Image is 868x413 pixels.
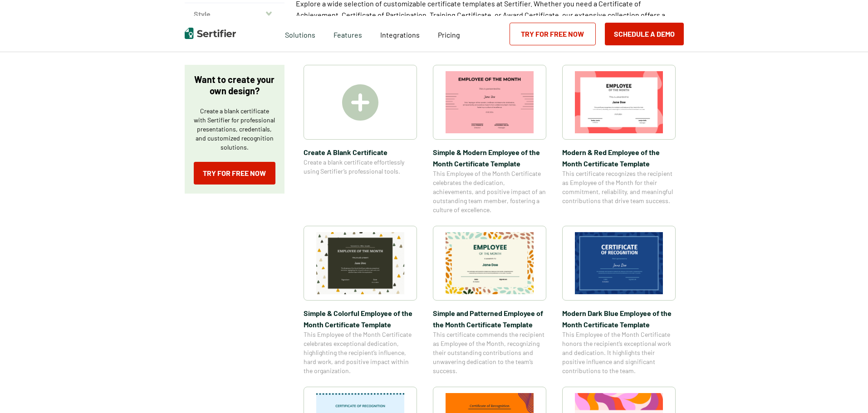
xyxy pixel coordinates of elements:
[438,28,460,39] a: Pricing
[380,30,420,39] span: Integrations
[433,146,546,169] span: Simple & Modern Employee of the Month Certificate Template
[562,307,676,330] span: Modern Dark Blue Employee of the Month Certificate Template
[562,169,676,205] span: This certificate recognizes the recipient as Employee of the Month for their commitment, reliabil...
[380,28,420,39] a: Integrations
[433,169,546,214] span: This Employee of the Month Certificate celebrates the dedication, achievements, and positive impa...
[433,330,546,375] span: This certificate commends the recipient as Employee of the Month, recognizing their outstanding c...
[185,28,236,39] img: Sertifier | Digital Credentialing Platform
[194,107,275,152] p: Create a blank certificate with Sertifier for professional presentations, credentials, and custom...
[433,307,546,330] span: Simple and Patterned Employee of the Month Certificate Template
[304,330,417,375] span: This Employee of the Month Certificate celebrates exceptional dedication, highlighting the recipi...
[304,158,417,176] span: Create a blank certificate effortlessly using Sertifier’s professional tools.
[433,65,546,214] a: Simple & Modern Employee of the Month Certificate TemplateSimple & Modern Employee of the Month C...
[316,232,404,294] img: Simple & Colorful Employee of the Month Certificate Template
[562,226,676,375] a: Modern Dark Blue Employee of the Month Certificate TemplateModern Dark Blue Employee of the Month...
[304,146,417,158] span: Create A Blank Certificate
[446,232,534,294] img: Simple and Patterned Employee of the Month Certificate Template
[194,162,275,185] a: Try for Free Now
[446,71,534,133] img: Simple & Modern Employee of the Month Certificate Template
[194,74,275,97] p: Want to create your own design?
[333,28,362,39] span: Features
[562,65,676,214] a: Modern & Red Employee of the Month Certificate TemplateModern & Red Employee of the Month Certifi...
[562,330,676,375] span: This Employee of the Month Certificate honors the recipient’s exceptional work and dedication. It...
[562,146,676,169] span: Modern & Red Employee of the Month Certificate Template
[185,3,284,25] button: Style
[575,232,663,294] img: Modern Dark Blue Employee of the Month Certificate Template
[304,307,417,330] span: Simple & Colorful Employee of the Month Certificate Template
[342,84,378,121] img: Create A Blank Certificate
[304,226,417,375] a: Simple & Colorful Employee of the Month Certificate TemplateSimple & Colorful Employee of the Mon...
[438,30,460,39] span: Pricing
[433,226,546,375] a: Simple and Patterned Employee of the Month Certificate TemplateSimple and Patterned Employee of t...
[575,71,663,133] img: Modern & Red Employee of the Month Certificate Template
[510,23,596,45] a: Try for Free Now
[285,28,315,39] span: Solutions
